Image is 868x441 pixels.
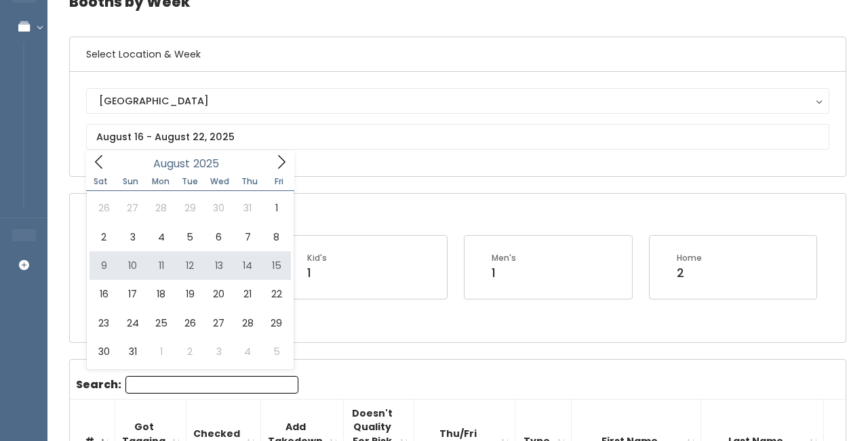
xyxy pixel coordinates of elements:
[205,309,233,337] span: August 27, 2025
[90,223,118,251] span: August 2, 2025
[233,251,262,280] span: August 14, 2025
[205,177,235,186] span: Wed
[147,280,176,308] span: August 18, 2025
[677,264,702,282] div: 2
[90,194,118,222] span: July 26, 2025
[307,264,327,282] div: 1
[492,264,516,282] div: 1
[125,376,298,394] input: Search:
[118,280,146,308] span: August 17, 2025
[116,177,146,186] span: Sun
[86,177,116,186] span: Sat
[118,251,146,280] span: August 10, 2025
[233,280,262,308] span: August 21, 2025
[146,177,176,186] span: Mon
[76,376,298,394] label: Search:
[175,177,205,186] span: Tue
[262,309,290,337] span: August 29, 2025
[677,252,702,264] div: Home
[118,194,146,222] span: July 27, 2025
[118,309,146,337] span: August 24, 2025
[86,124,829,150] input: August 16 - August 22, 2025
[90,251,118,280] span: August 9, 2025
[262,280,290,308] span: August 22, 2025
[176,337,204,366] span: September 2, 2025
[118,223,146,251] span: August 3, 2025
[233,337,262,366] span: September 4, 2025
[86,88,829,114] button: [GEOGRAPHIC_DATA]
[235,177,264,186] span: Thu
[190,155,231,172] input: Year
[233,223,262,251] span: August 7, 2025
[147,194,176,222] span: July 28, 2025
[118,337,146,366] span: August 31, 2025
[205,194,233,222] span: July 30, 2025
[262,194,290,222] span: August 1, 2025
[264,177,294,186] span: Fri
[176,223,204,251] span: August 5, 2025
[147,337,176,366] span: September 1, 2025
[205,223,233,251] span: August 6, 2025
[492,252,516,264] div: Men's
[205,280,233,308] span: August 20, 2025
[262,251,290,280] span: August 15, 2025
[70,37,846,72] h6: Select Location & Week
[176,194,204,222] span: July 29, 2025
[307,252,327,264] div: Kid's
[147,309,176,337] span: August 25, 2025
[90,280,118,308] span: August 16, 2025
[262,337,290,366] span: September 5, 2025
[262,223,290,251] span: August 8, 2025
[176,280,204,308] span: August 19, 2025
[176,251,204,280] span: August 12, 2025
[233,194,262,222] span: July 31, 2025
[205,251,233,280] span: August 13, 2025
[147,223,176,251] span: August 4, 2025
[90,337,118,366] span: August 30, 2025
[205,337,233,366] span: September 3, 2025
[90,309,118,337] span: August 23, 2025
[99,93,816,108] div: [GEOGRAPHIC_DATA]
[176,309,204,337] span: August 26, 2025
[153,159,190,169] span: August
[233,309,262,337] span: August 28, 2025
[147,251,176,280] span: August 11, 2025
